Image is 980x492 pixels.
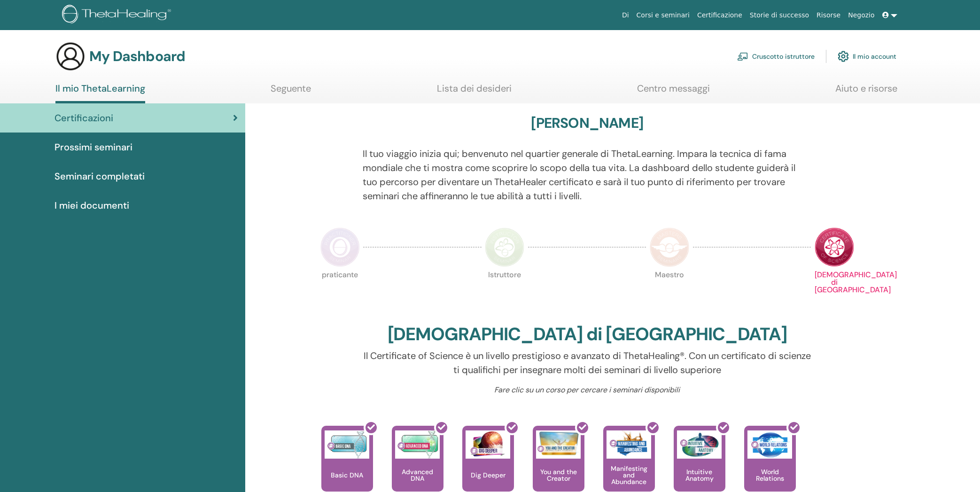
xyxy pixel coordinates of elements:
p: Il Certificate of Science è un livello prestigioso e avanzato di ThetaHealing®. Con un certificat... [363,349,811,377]
a: Il mio account [838,46,896,67]
a: Di [618,7,633,24]
span: Prossimi seminari [54,140,132,154]
a: Negozio [844,7,878,24]
img: Manifesting and Abundance [607,430,651,459]
p: You and the Creator [533,469,584,482]
img: Certificate of Science [815,227,854,267]
p: World Relations [744,469,796,482]
p: [DEMOGRAPHIC_DATA] di [GEOGRAPHIC_DATA] [815,271,854,311]
a: Aiuto e risorse [835,83,897,101]
a: Il mio ThetaLearning [55,83,145,103]
p: Advanced DNA [392,469,443,482]
img: Advanced DNA [395,430,440,459]
span: Seminari completati [54,169,145,183]
h3: [PERSON_NAME] [531,115,643,132]
img: generic-user-icon.jpg [55,41,86,71]
p: Istruttore [485,271,524,311]
img: cog.svg [838,48,849,64]
img: Practitioner [320,227,360,267]
a: Cruscotto istruttore [737,46,815,67]
a: Centro messaggi [637,83,710,101]
p: Maestro [650,271,689,311]
a: Certificazione [693,7,746,24]
img: chalkboard-teacher.svg [737,52,748,61]
p: Fare clic su un corso per cercare i seminari disponibili [363,384,811,396]
img: World Relations [747,430,792,459]
img: logo.png [62,5,174,26]
p: Manifesting and Abundance [603,465,655,485]
img: Master [650,227,689,267]
p: Dig Deeper [467,472,509,478]
span: I miei documenti [54,198,129,212]
img: Instructor [485,227,524,267]
h2: [DEMOGRAPHIC_DATA] di [GEOGRAPHIC_DATA] [388,324,787,345]
p: Il tuo viaggio inizia qui; benvenuto nel quartier generale di ThetaLearning. Impara la tecnica di... [363,147,811,203]
a: Lista dei desideri [437,83,512,101]
p: Intuitive Anatomy [674,469,725,482]
img: Intuitive Anatomy [677,430,722,459]
img: You and the Creator [536,430,581,456]
span: Certificazioni [54,111,113,125]
a: Risorse [813,7,844,24]
img: Basic DNA [325,430,369,459]
a: Corsi e seminari [633,7,693,24]
a: Storie di successo [746,7,813,24]
a: Seguente [271,83,311,101]
p: praticante [320,271,360,311]
img: Dig Deeper [466,430,510,459]
h3: My Dashboard [89,48,185,65]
